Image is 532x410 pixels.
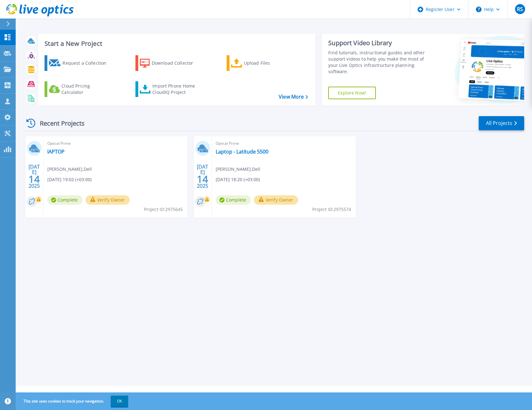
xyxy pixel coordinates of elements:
div: Support Video Library [328,39,430,47]
h3: Start a New Project [45,40,308,47]
span: Optical Prime [216,140,352,147]
div: Download Collector [152,57,202,69]
div: Request a Collection [62,57,113,69]
span: [DATE] 19:02 (+03:00) [47,176,92,183]
span: Complete [47,195,82,205]
a: Explore Now! [328,87,376,99]
span: [PERSON_NAME] , Dell [216,166,260,173]
a: All Projects [479,116,524,130]
button: Verify Owner [254,195,298,205]
span: 14 [29,176,40,182]
span: Project ID: 2975645 [144,206,183,213]
div: [DATE] 2025 [197,165,208,188]
a: Cloud Pricing Calculator [45,81,114,97]
span: 14 [197,176,208,182]
span: Project ID: 2975574 [312,206,351,213]
a: lAPTOP [47,148,65,155]
a: Laptop - Latitude 5500 [216,148,268,155]
a: View More [279,94,308,100]
span: Optical Prime [47,140,184,147]
span: [PERSON_NAME] , Dell [47,166,92,173]
div: Import Phone Home CloudIQ Project [152,83,201,95]
button: OK [111,396,128,407]
div: Recent Projects [24,116,93,131]
div: Find tutorials, instructional guides and other support videos to help you make the most of your L... [328,50,430,75]
button: Verify Owner [86,195,130,205]
a: Upload Files [227,55,297,71]
a: Download Collector [135,55,205,71]
span: [DATE] 18:20 (+03:00) [216,176,260,183]
span: RS [517,7,523,12]
div: [DATE] 2025 [28,165,40,188]
a: Request a Collection [45,55,114,71]
span: Complete [216,195,251,205]
span: This site uses cookies to track your navigation. [17,396,128,407]
div: Upload Files [244,57,294,69]
div: Cloud Pricing Calculator [61,83,112,95]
